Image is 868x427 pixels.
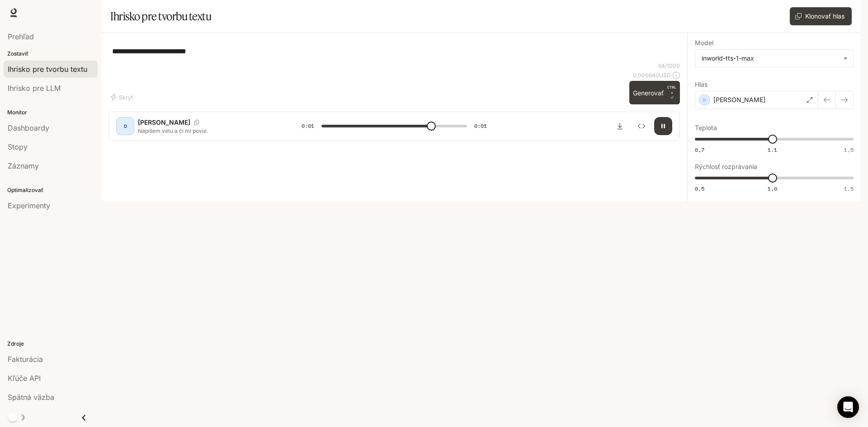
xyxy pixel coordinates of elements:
[665,62,667,69] font: /
[658,62,665,69] font: 64
[837,396,859,418] div: Otvoriť Intercom Messenger
[633,89,664,97] font: Generovať
[695,185,704,192] font: 0,5
[702,54,754,62] font: inworld-tts-1-max
[695,163,757,170] font: Rýchlosť rozprávania
[632,117,651,135] button: Skontrolovať
[110,9,211,23] font: Ihrisko pre tvorbu textu
[695,124,717,131] font: Teplota
[695,146,704,154] font: 0,7
[659,72,671,79] font: USD
[667,62,680,69] font: 1000
[124,123,127,129] font: D
[844,185,854,192] font: 1,5
[695,39,713,47] font: Model
[629,81,680,104] button: GenerovaťCTRL +⏎
[633,72,659,79] font: 0,000640
[302,122,314,130] font: 0:01
[695,50,853,67] div: inworld-tts-1-max
[190,120,203,125] button: Kopírovať hlasové ID
[805,12,844,20] font: Klonovať hlas
[667,85,676,95] font: CTRL +
[119,94,133,101] font: Skryť
[844,146,854,154] font: 1,5
[790,7,852,25] button: Klonovať hlas
[138,127,208,134] font: Napíšem vetu a či mi povie.
[138,118,190,126] font: [PERSON_NAME]
[108,90,137,104] button: Skryť
[768,146,777,154] font: 1.1
[768,185,777,192] font: 1,0
[611,117,629,135] button: Stiahnuť zvuk
[695,80,708,88] font: Hlas
[670,96,674,100] font: ⏎
[474,122,487,130] font: 0:01
[713,96,765,103] font: [PERSON_NAME]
